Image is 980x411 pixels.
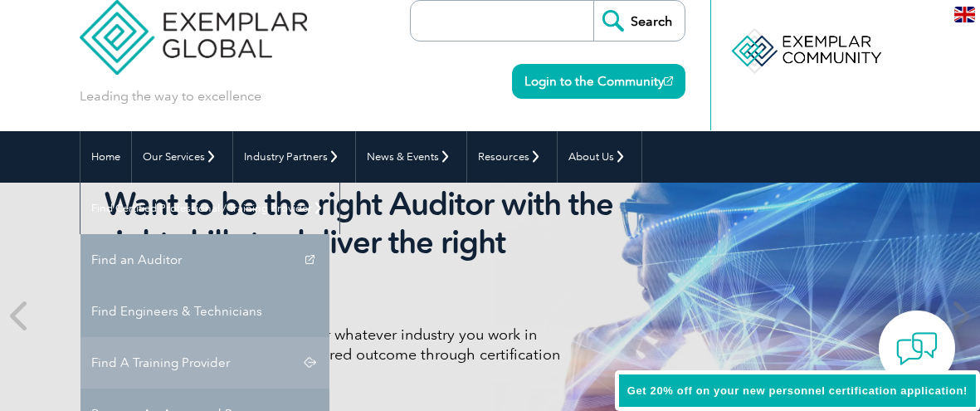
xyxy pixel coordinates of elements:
[954,7,975,22] img: en
[80,131,131,183] a: Home
[467,131,557,183] a: Resources
[896,328,938,369] img: contact-chat.png
[558,131,641,183] a: About Us
[80,87,261,105] p: Leading the way to excellence
[132,131,232,183] a: Our Services
[80,286,329,337] a: Find Engineers & Technicians
[356,131,466,183] a: News & Events
[80,337,329,389] a: Find A Training Provider
[627,384,968,397] span: Get 20% off on your new personnel certification application!
[233,131,355,183] a: Industry Partners
[512,64,685,99] a: Login to the Community
[593,1,685,41] input: Search
[105,325,614,365] p: Whatever language you speak or whatever industry you work in We are here to support your desired ...
[80,183,339,234] a: Find Certified Professional / Training Provider
[664,76,673,86] img: open_square.png
[105,185,614,300] h2: Want to be the right Auditor with the right skills to deliver the right outcome?
[80,234,329,286] a: Find an Auditor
